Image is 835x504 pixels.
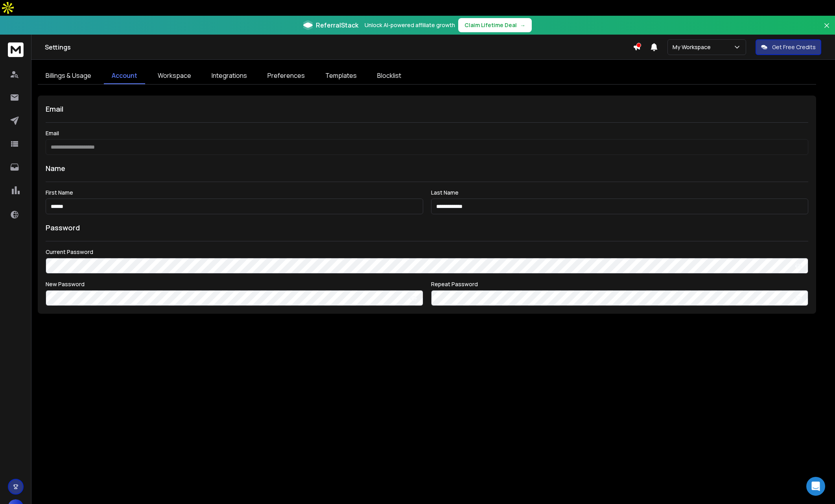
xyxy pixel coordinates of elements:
h1: Password [46,222,80,233]
h1: Settings [45,42,633,52]
div: Open Intercom Messenger [806,477,825,496]
label: New Password [46,281,423,287]
a: Preferences [260,68,313,84]
button: Get Free Credits [756,39,821,55]
p: My Workspace [673,43,714,51]
button: Claim Lifetime Deal→ [458,18,532,32]
span: → [520,21,525,29]
a: Blocklist [369,68,409,84]
label: Current Password [46,249,808,255]
label: Last Name [431,190,809,195]
a: Workspace [150,68,199,84]
label: First Name [46,190,423,195]
a: Integrations [204,68,255,84]
a: Templates [317,68,365,84]
p: Get Free Credits [772,43,816,51]
label: Repeat Password [431,281,809,287]
a: Account [104,68,145,84]
p: Unlock AI-powered affiliate growth [365,21,455,29]
a: Billings & Usage [38,68,99,84]
label: Email [46,131,808,136]
h1: Email [46,103,808,114]
button: Close banner [822,20,832,39]
span: ReferralStack [316,20,358,30]
h1: Name [46,163,808,174]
